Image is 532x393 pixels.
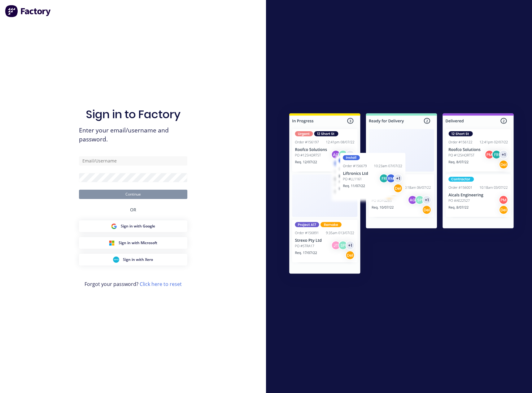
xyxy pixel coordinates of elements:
div: OR [130,199,136,220]
button: Google Sign inSign in with Google [79,220,187,232]
img: Google Sign in [111,223,117,229]
span: Sign in with Microsoft [119,240,157,246]
span: Sign in with Google [121,223,155,229]
span: Forgot your password? [85,280,182,288]
button: Xero Sign inSign in with Xero [79,254,187,266]
img: Microsoft Sign in [109,240,115,246]
img: Factory [5,5,51,17]
button: Continue [79,190,187,199]
h1: Sign in to Factory [86,108,181,121]
img: Sign in [276,101,527,288]
button: Microsoft Sign inSign in with Microsoft [79,237,187,249]
a: Click here to reset [140,281,182,287]
span: Sign in with Xero [123,257,153,262]
input: Email/Username [79,156,187,166]
span: Enter your email/username and password. [79,126,187,144]
img: Xero Sign in [113,257,119,263]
